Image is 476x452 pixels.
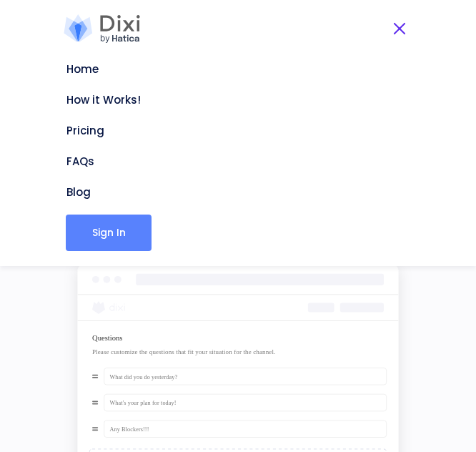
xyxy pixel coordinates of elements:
[66,184,91,200] a: Blog
[66,122,104,139] a: Pricing
[66,153,94,169] a: FAQs
[66,92,141,108] a: How it Works!
[382,17,417,40] button: Toggle navigation
[66,215,152,251] a: Sign In
[66,61,99,77] a: Home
